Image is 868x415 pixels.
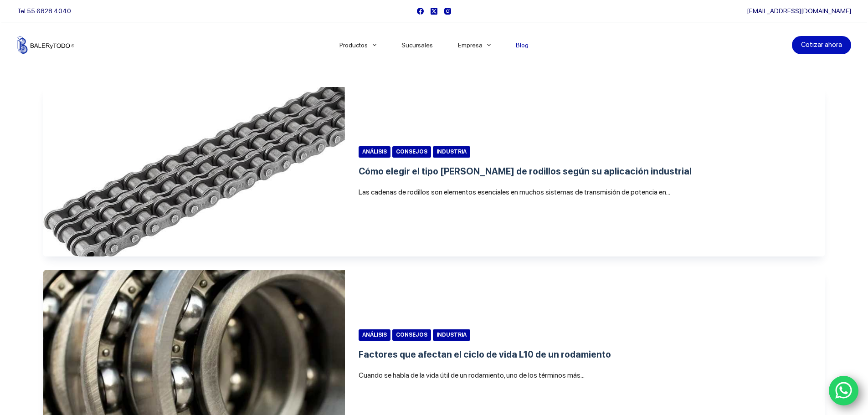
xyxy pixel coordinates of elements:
a: 55 6828 4040 [27,7,71,15]
a: Industria [433,329,470,341]
a: Cómo elegir el tipo de cadena de rodillos según su aplicación industrial [43,87,345,256]
a: Análisis [359,329,390,341]
a: X (Twitter) [431,8,437,15]
a: Industria [433,146,470,158]
a: Cómo elegir el tipo [PERSON_NAME] de rodillos según su aplicación industrial [359,166,692,177]
a: [EMAIL_ADDRESS][DOMAIN_NAME] [747,7,851,15]
a: Consejos [392,329,431,341]
a: Facebook [417,8,424,15]
span: Tel. [17,7,71,15]
img: Balerytodo [17,36,74,54]
a: Análisis [359,146,390,158]
p: Las cadenas de rodillos son elementos esenciales en muchos sistemas de transmisión de potencia en… [359,186,811,198]
a: WhatsApp [829,376,859,406]
a: Consejos [392,146,431,158]
a: Instagram [444,8,451,15]
p: Cuando se habla de la vida útil de un rodamiento, uno de los términos más… [359,369,811,381]
a: Cotizar ahora [792,36,851,54]
a: Factores que afectan el ciclo de vida L10 de un rodamiento [359,349,611,360]
nav: Menu Principal [327,22,541,68]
